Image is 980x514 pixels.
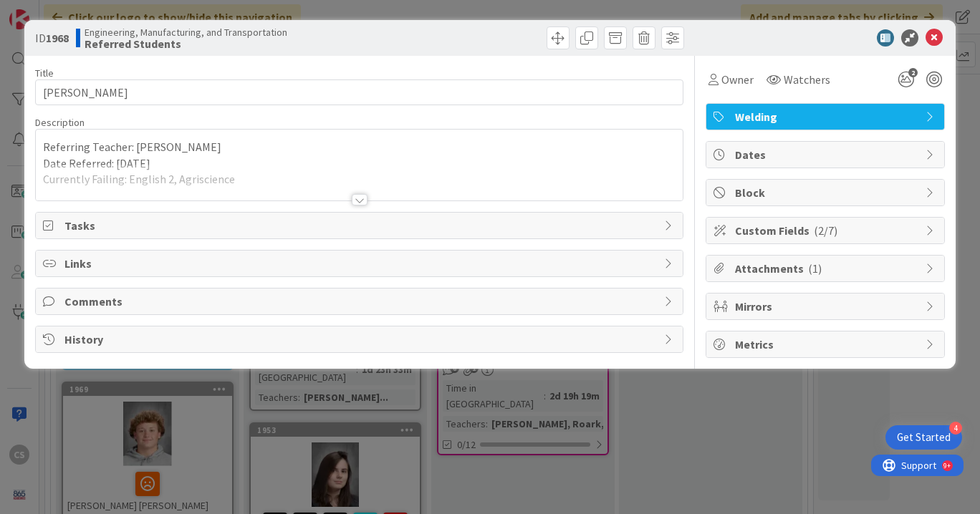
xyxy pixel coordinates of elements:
span: Engineering, Manufacturing, and Transportation [85,26,287,38]
p: Date Referred: [DATE] [43,155,676,172]
div: Open Get Started checklist, remaining modules: 4 [885,425,962,450]
b: 1968 [46,31,69,45]
label: Title [35,67,54,79]
span: Attachments [735,260,918,277]
div: Get Started [897,430,951,445]
span: Links [64,255,657,272]
span: ( 1 ) [808,261,822,276]
span: Owner [721,71,754,88]
p: Referring Teacher: [PERSON_NAME] [43,139,676,155]
span: Support [30,2,65,19]
span: Dates [735,146,918,163]
span: ID [35,29,69,47]
span: Comments [64,293,657,310]
span: History [64,331,657,348]
span: Custom Fields [735,222,918,239]
input: type card name here... [35,79,683,105]
span: Description [35,116,85,129]
b: Referred Students [85,38,287,49]
span: Block [735,184,918,201]
span: Tasks [64,217,657,234]
span: Mirrors [735,298,918,315]
span: 2 [908,68,918,77]
span: Watchers [784,71,830,88]
span: Metrics [735,336,918,353]
div: 9+ [72,6,80,17]
div: 4 [949,422,962,435]
span: ( 2/7 ) [814,223,837,238]
span: Welding [735,108,918,125]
